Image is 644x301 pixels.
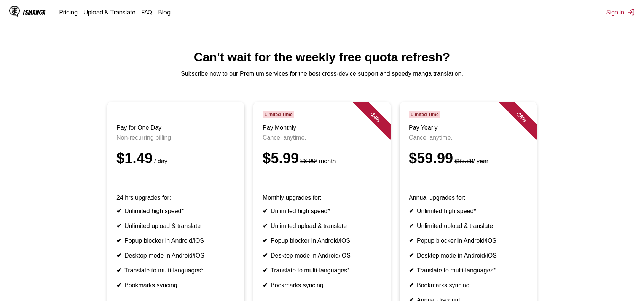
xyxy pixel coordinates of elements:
[263,237,381,244] li: Popup blocker in Android/iOS
[263,222,381,229] li: Unlimited upload & translate
[263,237,268,244] b: ✔
[409,252,528,259] li: Desktop mode in Android/iOS
[263,267,381,274] li: Translate to multi-languages*
[116,194,235,201] p: 24 hrs upgrades for:
[263,223,268,229] b: ✔
[409,282,528,289] li: Bookmarks syncing
[409,267,528,274] li: Translate to multi-languages*
[263,282,381,289] li: Bookmarks syncing
[454,158,473,164] s: $83.88
[627,8,635,16] img: Sign out
[116,150,235,167] div: $1.49
[409,124,528,131] h3: Pay Yearly
[116,252,235,259] li: Desktop mode in Android/iOS
[59,8,78,16] a: Pricing
[409,282,414,288] b: ✔
[116,222,235,229] li: Unlimited upload & translate
[142,8,152,16] a: FAQ
[263,111,294,118] span: Limited Time
[116,208,121,214] b: ✔
[263,124,381,131] h3: Pay Monthly
[409,223,414,229] b: ✔
[409,237,414,244] b: ✔
[409,194,528,201] p: Annual upgrades for:
[116,207,235,215] li: Unlimited high speed*
[409,134,528,141] p: Cancel anytime.
[9,6,20,17] img: IsManga Logo
[499,94,544,140] div: - 28 %
[116,124,235,131] h3: Pay for One Day
[263,150,381,167] div: $5.99
[453,158,488,164] small: / year
[409,222,528,229] li: Unlimited upload & translate
[6,50,638,64] h1: Can't wait for the weekly free quota refresh?
[116,282,121,288] b: ✔
[116,223,121,229] b: ✔
[606,8,635,16] button: Sign In
[6,70,638,77] p: Subscribe now to our Premium services for the best cross-device support and speedy manga translat...
[116,237,235,244] li: Popup blocker in Android/iOS
[409,252,414,259] b: ✔
[409,207,528,215] li: Unlimited high speed*
[409,267,414,274] b: ✔
[116,267,235,274] li: Translate to multi-languages*
[409,208,414,214] b: ✔
[263,208,268,214] b: ✔
[352,94,398,140] div: - 14 %
[84,8,135,16] a: Upload & Translate
[116,237,121,244] b: ✔
[409,111,440,118] span: Limited Time
[23,9,46,16] div: IsManga
[409,237,528,244] li: Popup blocker in Android/iOS
[263,134,381,141] p: Cancel anytime.
[158,8,171,16] a: Blog
[263,252,381,259] li: Desktop mode in Android/iOS
[263,252,268,259] b: ✔
[116,134,235,141] p: Non-recurring billing
[116,282,235,289] li: Bookmarks syncing
[116,252,121,259] b: ✔
[300,158,316,164] s: $6.99
[153,158,167,164] small: / day
[116,267,121,274] b: ✔
[9,6,59,18] a: IsManga LogoIsManga
[263,194,381,201] p: Monthly upgrades for:
[263,207,381,215] li: Unlimited high speed*
[409,150,528,167] div: $59.99
[263,267,268,274] b: ✔
[263,282,268,288] b: ✔
[299,158,336,164] small: / month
